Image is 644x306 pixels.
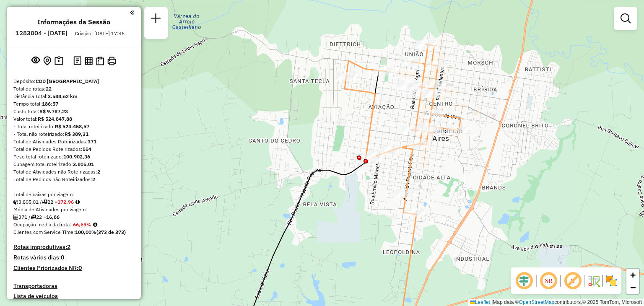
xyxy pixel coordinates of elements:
[13,198,134,206] div: 3.805,01 / 22 =
[42,101,58,107] strong: 186:57
[36,78,99,84] strong: CDD [GEOGRAPHIC_DATA]
[13,138,134,145] div: Total de Atividades Roteirizadas:
[72,30,128,37] div: Criação: [DATE] 17:46
[78,264,82,272] strong: 0
[13,206,134,213] div: Média de Atividades por viagem:
[46,86,52,92] strong: 22
[63,153,90,160] strong: 100.902,36
[13,161,134,168] div: Cubagem total roteirizado:
[13,108,134,115] div: Custo total:
[75,200,80,205] i: Meta Caixas/viagem: 227,95 Diferença: -54,99
[13,78,134,85] div: Depósito:
[13,115,134,123] div: Valor total:
[13,85,134,93] div: Total de rotas:
[626,269,639,281] a: Zoom in
[13,130,134,138] div: - Total não roteirizado:
[563,271,583,291] span: Exibir rótulo
[13,254,134,261] h4: Rotas vários dias:
[39,108,68,114] strong: R$ 9.787,23
[13,213,134,221] div: 371 / 22 =
[53,54,65,67] button: Painel de Sugestão
[491,299,493,305] span: |
[630,282,636,293] span: −
[38,116,72,122] strong: R$ 524.847,88
[48,93,78,99] strong: 3.588,62 km
[13,191,134,198] div: Total de caixas por viagem:
[88,138,96,145] strong: 371
[148,10,164,29] a: Nova sessão e pesquisa
[13,123,134,130] div: - Total roteirizado:
[16,29,68,37] h6: 1283004 - [DATE]
[13,221,71,228] span: Ocupação média da frota:
[468,299,644,306] div: Map data © contributors,© 2025 TomTom, Microsoft
[13,168,134,176] div: Total de Atividades não Roteirizadas:
[13,229,75,235] span: Clientes com Service Time:
[106,55,118,67] button: Imprimir Rotas
[519,299,555,305] a: OpenStreetMap
[13,93,134,100] div: Distância Total:
[470,299,490,305] a: Leaflet
[617,10,634,27] a: Exibir filtros
[73,221,91,228] strong: 66,65%
[67,243,70,251] strong: 2
[13,153,134,161] div: Peso total roteirizado:
[13,244,134,251] h4: Rotas improdutivas:
[13,283,134,290] h4: Transportadoras
[46,214,60,220] strong: 16,86
[42,200,47,205] i: Total de rotas
[30,54,42,67] button: Exibir sessão original
[626,281,639,294] a: Zoom out
[65,131,88,137] strong: R$ 389,31
[605,274,618,288] img: Exibir/Ocultar setores
[55,123,89,130] strong: R$ 524.458,57
[93,222,97,227] em: Média calculada utilizando a maior ocupação (%Peso ou %Cubagem) de cada rota da sessão. Rotas cro...
[96,229,126,235] strong: (373 de 373)
[73,161,94,167] strong: 3.805,01
[97,169,100,175] strong: 2
[37,18,110,26] h4: Informações da Sessão
[92,176,95,182] strong: 2
[83,55,94,66] button: Visualizar relatório de Roteirização
[587,274,600,288] img: Fluxo de ruas
[42,54,53,67] button: Centralizar mapa no depósito ou ponto de apoio
[31,215,36,220] i: Total de rotas
[94,55,106,67] button: Visualizar Romaneio
[130,8,134,17] a: Clique aqui para minimizar o painel
[13,100,134,108] div: Tempo total:
[13,200,18,205] i: Cubagem total roteirizado
[57,199,74,205] strong: 172,96
[13,293,134,300] h4: Lista de veículos
[630,270,636,280] span: +
[83,146,91,152] strong: 554
[13,215,18,220] i: Total de Atividades
[13,265,134,272] h4: Clientes Priorizados NR:
[13,145,134,153] div: Total de Pedidos Roteirizados:
[13,176,134,183] div: Total de Pedidos não Roteirizados:
[72,54,83,67] button: Logs desbloquear sessão
[61,254,64,261] strong: 0
[75,229,96,235] strong: 100,00%
[514,271,534,291] span: Ocultar deslocamento
[538,271,558,291] span: Ocultar NR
